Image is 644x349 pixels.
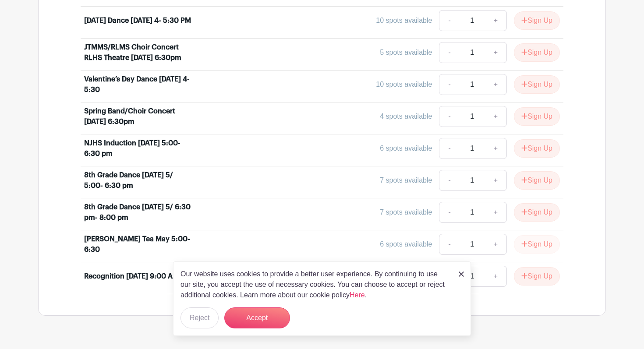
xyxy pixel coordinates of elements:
[514,171,560,190] button: Sign Up
[84,106,193,127] div: Spring Band/Choir Concert [DATE] 6:30pm
[514,43,560,62] button: Sign Up
[84,138,193,159] div: NJHS Induction [DATE] 5:00-6:30 pm
[485,106,507,127] a: +
[84,42,193,63] div: JTMMS/RLMS Choir Concert RLHS Theatre [DATE] 6:30pm
[84,234,193,255] div: [PERSON_NAME] Tea May 5:00-6:30
[485,10,507,31] a: +
[485,202,507,223] a: +
[439,170,459,191] a: -
[380,143,432,154] div: 6 spots available
[485,138,507,159] a: +
[180,269,449,300] p: Our website uses cookies to provide a better user experience. By continuing to use our site, you ...
[439,234,459,255] a: -
[380,111,432,122] div: 4 spots available
[180,307,219,328] button: Reject
[84,271,179,282] div: Recognition [DATE] 9:00 AM
[514,267,560,286] button: Sign Up
[84,15,191,26] div: [DATE] Dance [DATE] 4- 5:30 PM
[380,207,432,218] div: 7 spots available
[514,107,560,126] button: Sign Up
[439,74,459,95] a: -
[380,175,432,186] div: 7 spots available
[514,235,560,254] button: Sign Up
[514,75,560,94] button: Sign Up
[84,74,193,95] div: Valentine’s Day Dance [DATE] 4-5:30
[380,239,432,250] div: 6 spots available
[84,202,193,223] div: 8th Grade Dance [DATE] 5/ 6:30 pm- 8:00 pm
[350,291,365,299] a: Here
[459,271,464,277] img: close_button-5f87c8562297e5c2d7936805f587ecaba9071eb48480494691a3f1689db116b3.svg
[224,307,290,328] button: Accept
[439,42,459,63] a: -
[485,170,507,191] a: +
[376,79,432,90] div: 10 spots available
[514,11,560,30] button: Sign Up
[485,42,507,63] a: +
[380,47,432,58] div: 5 spots available
[439,138,459,159] a: -
[439,106,459,127] a: -
[485,74,507,95] a: +
[84,170,193,191] div: 8th Grade Dance [DATE] 5/ 5:00- 6:30 pm
[439,202,459,223] a: -
[376,15,432,26] div: 10 spots available
[514,139,560,158] button: Sign Up
[439,10,459,31] a: -
[514,203,560,222] button: Sign Up
[485,266,507,287] a: +
[485,234,507,255] a: +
